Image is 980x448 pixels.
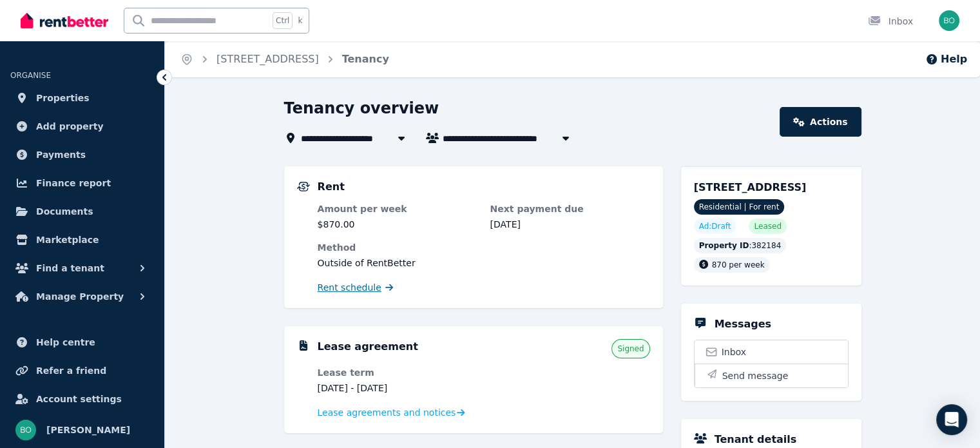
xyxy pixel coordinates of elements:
[342,53,389,65] a: Tenancy
[694,181,807,193] span: [STREET_ADDRESS]
[15,420,36,440] img: HARI KRISHNA
[36,232,99,248] span: Marketplace
[868,15,913,28] div: Inbox
[939,10,959,31] img: HARI KRISHNA
[318,257,650,269] dd: Outside of RentBetter
[699,240,749,251] span: Property ID
[36,391,122,407] span: Account settings
[318,382,477,394] dd: [DATE] - [DATE]
[10,358,154,384] a: Refer a friend
[10,113,154,139] a: Add property
[694,199,785,215] span: Residential | For rent
[10,227,154,253] a: Marketplace
[10,71,51,80] span: ORGANISE
[699,221,731,231] span: Ad: Draft
[695,340,848,364] a: Inbox
[318,366,477,379] dt: Lease term
[297,182,310,191] img: Rental Payments
[10,284,154,309] button: Manage Property
[695,364,848,387] button: Send message
[10,255,154,281] button: Find a tenant
[694,238,787,253] div: : 382184
[715,432,797,447] h5: Tenant details
[318,281,394,294] a: Rent schedule
[10,170,154,196] a: Finance report
[10,386,154,412] a: Account settings
[936,404,967,435] div: Open Intercom Messenger
[36,119,104,134] span: Add property
[490,202,650,215] dt: Next payment due
[10,85,154,111] a: Properties
[216,53,319,65] a: [STREET_ADDRESS]
[318,202,477,215] dt: Amount per week
[165,41,405,77] nav: Breadcrumb
[46,422,130,438] span: [PERSON_NAME]
[284,98,439,119] h1: Tenancy overview
[318,179,345,195] h5: Rent
[490,218,650,231] dd: [DATE]
[21,11,108,30] img: RentBetter
[36,363,106,378] span: Refer a friend
[36,90,90,106] span: Properties
[273,12,293,29] span: Ctrl
[318,281,381,294] span: Rent schedule
[925,52,967,67] button: Help
[36,204,93,219] span: Documents
[318,339,418,355] h5: Lease agreement
[722,369,789,382] span: Send message
[712,260,765,269] span: 870 per week
[722,346,746,358] span: Inbox
[36,289,124,304] span: Manage Property
[780,107,861,137] a: Actions
[754,221,781,231] span: Leased
[715,317,771,332] h5: Messages
[617,344,644,354] span: Signed
[10,199,154,224] a: Documents
[298,15,302,26] span: k
[36,175,111,191] span: Finance report
[10,329,154,355] a: Help centre
[10,142,154,168] a: Payments
[318,406,456,419] span: Lease agreements and notices
[36,147,86,162] span: Payments
[318,406,465,419] a: Lease agreements and notices
[36,260,104,276] span: Find a tenant
[318,218,477,231] dd: $870.00
[318,241,650,254] dt: Method
[36,335,95,350] span: Help centre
